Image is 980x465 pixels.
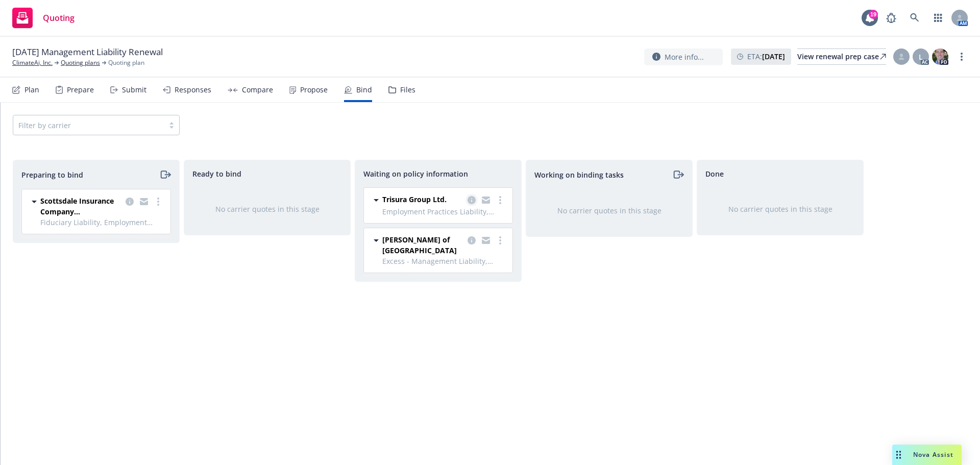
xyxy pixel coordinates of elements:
[12,46,163,58] span: [DATE] Management Liability Renewal
[8,4,79,32] a: Quoting
[644,48,723,65] button: More info...
[382,206,506,217] span: Employment Practices Liability, Directors and Officers, Fiduciary Liability
[40,217,164,228] span: Fiduciary Liability, Employment Practices Liability, Directors and Officers
[797,48,886,65] a: View renewal prep case
[152,195,164,208] a: more
[356,86,372,94] div: Bind
[300,86,328,94] div: Propose
[892,445,905,465] div: Drag to move
[665,52,704,62] span: More info...
[534,169,624,180] span: Working on binding tasks
[124,195,136,208] a: copy logging email
[138,195,150,208] a: copy logging email
[159,168,171,181] a: moveRight
[400,86,415,94] div: Files
[382,256,506,266] span: Excess - Management Liability, Management Liability, Management Liability $3M excess of $5M
[480,234,492,247] a: copy logging email
[714,204,847,214] div: No carrier quotes in this stage
[480,194,492,206] a: copy logging email
[762,52,785,61] strong: [DATE]
[705,168,724,179] span: Done
[919,52,923,62] span: L
[747,51,785,62] span: ETA :
[67,86,94,94] div: Prepare
[21,169,83,180] span: Preparing to bind
[465,234,478,247] a: copy logging email
[382,194,447,205] span: Trisura Group Ltd.
[61,58,100,67] a: Quoting plans
[932,48,948,65] img: photo
[797,49,886,64] div: View renewal prep case
[175,86,211,94] div: Responses
[465,194,478,206] a: copy logging email
[43,14,75,22] span: Quoting
[904,8,925,28] a: Search
[913,450,953,459] span: Nova Assist
[892,445,962,465] button: Nova Assist
[192,168,241,179] span: Ready to bind
[24,86,39,94] div: Plan
[363,168,468,179] span: Waiting on policy information
[494,194,506,206] a: more
[122,86,146,94] div: Submit
[543,205,676,216] div: No carrier quotes in this stage
[382,234,463,256] span: [PERSON_NAME] of [GEOGRAPHIC_DATA]
[955,51,968,63] a: more
[494,234,506,247] a: more
[242,86,273,94] div: Compare
[12,58,53,67] a: ClimateAi, Inc.
[201,204,334,214] div: No carrier quotes in this stage
[928,8,948,28] a: Switch app
[108,58,144,67] span: Quoting plan
[869,10,878,19] div: 19
[672,168,684,181] a: moveRight
[881,8,901,28] a: Report a Bug
[40,195,121,217] span: Scottsdale Insurance Company (Nationwide)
